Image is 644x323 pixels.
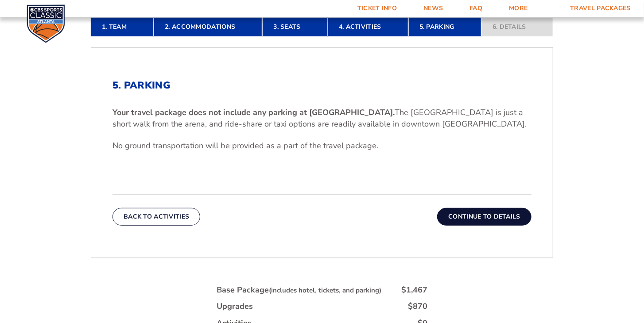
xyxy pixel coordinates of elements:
img: CBS Sports Classic [27,4,65,43]
p: The [GEOGRAPHIC_DATA] is just a short walk from the arena, and ride-share or taxi options are rea... [113,107,531,129]
button: Back To Activities [113,208,200,226]
small: (includes hotel, tickets, and parking) [269,286,381,295]
a: 2. Accommodations [154,17,262,37]
div: $870 [408,301,427,312]
b: Your travel package does not include any parking at [GEOGRAPHIC_DATA]. [113,107,395,118]
div: Base Package [217,285,381,296]
h2: 5. Parking [113,80,531,91]
a: 4. Activities [328,17,408,37]
div: Upgrades [217,301,253,312]
button: Continue To Details [437,208,531,226]
a: 3. Seats [262,17,327,37]
a: 1. Team [91,17,154,37]
div: $1,467 [401,285,427,296]
p: No ground transportation will be provided as a part of the travel package. [113,140,531,151]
